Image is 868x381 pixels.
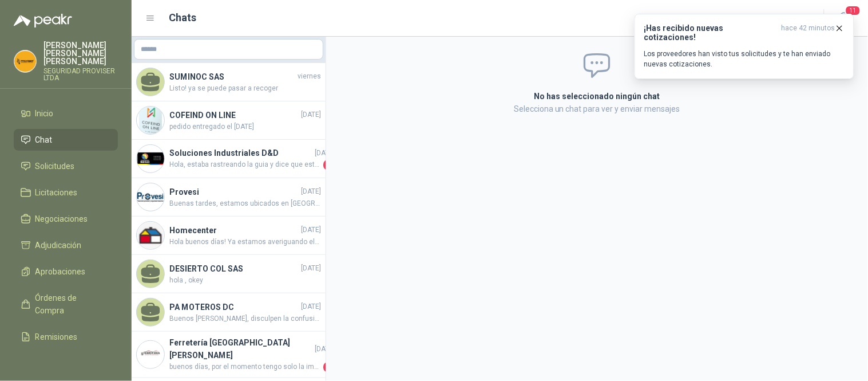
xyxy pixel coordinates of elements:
[169,198,321,209] span: Buenas tardes, estamos ubicados en [GEOGRAPHIC_DATA]. Cinta reflectiva: Algodón 35% Poliéster 65%...
[132,255,326,293] a: DESIERTO COL SAS[DATE]hola , okey
[137,341,164,368] img: Company Logo
[14,155,118,177] a: Solicitudes
[169,70,295,83] h4: SUMINOC SAS
[169,224,299,237] h4: Homecenter
[169,275,321,286] span: hola , okey
[169,147,312,159] h4: Soluciones Industriales D&D
[323,159,335,171] span: 1
[14,182,118,203] a: Licitaciones
[323,362,335,373] span: 1
[137,145,164,172] img: Company Logo
[398,90,797,103] h2: No has seleccionado ningún chat
[14,326,118,348] a: Remisiones
[35,239,82,252] span: Adjudicación
[132,140,326,178] a: Company LogoSoluciones Industriales D&D[DATE]Hola, estaba rastreando la guia y dice que esta en r...
[169,159,321,171] span: Hola, estaba rastreando la guia y dice que esta en reparto
[635,14,854,79] button: ¡Has recibido nuevas cotizaciones!hace 42 minutos Los proveedores han visto tus solicitudes y te ...
[35,292,107,317] span: Órdenes de Compra
[35,265,86,278] span: Aprobaciones
[132,217,326,255] a: Company LogoHomecenter[DATE]Hola buenos días! Ya estamos averiguando el estado y les confirmamos ...
[169,83,321,94] span: Listo! ya se puede pasar a recoger
[14,352,118,374] a: Configuración
[35,133,53,146] span: Chat
[14,103,118,124] a: Inicio
[14,14,72,28] img: Logo peakr
[169,362,321,373] span: buenos días, por el momento tengo solo la imagen porque se mandan a fabricar
[43,41,118,65] p: [PERSON_NAME] [PERSON_NAME] [PERSON_NAME]
[137,222,164,249] img: Company Logo
[132,63,326,101] a: SUMINOC SASviernesListo! ya se puede pasar a recoger
[169,336,312,362] h4: Ferretería [GEOGRAPHIC_DATA][PERSON_NAME]
[169,237,321,248] span: Hola buenos días! Ya estamos averiguando el estado y les confirmamos apenas sepamos.
[301,301,321,312] span: [DATE]
[169,313,321,324] span: Buenos [PERSON_NAME], disculpen la confusión, los kits se encuentran en [GEOGRAPHIC_DATA], se hac...
[169,121,321,132] span: pedido entregado el [DATE]
[137,107,164,134] img: Company Logo
[301,109,321,120] span: [DATE]
[43,68,118,81] p: SEGURIDAD PROVISER LTDA
[169,262,299,275] h4: DESIERTO COL SAS
[132,101,326,140] a: Company LogoCOFEIND ON LINE[DATE]pedido entregado el [DATE]
[644,49,845,69] p: Los proveedores han visto tus solicitudes y te han enviado nuevas cotizaciones.
[132,332,326,378] a: Company LogoFerretería [GEOGRAPHIC_DATA][PERSON_NAME][DATE]buenos días, por el momento tengo solo...
[137,183,164,211] img: Company Logo
[845,5,861,16] span: 11
[644,23,777,42] h3: ¡Has recibido nuevas cotizaciones!
[782,23,835,42] span: hace 42 minutos
[14,287,118,321] a: Órdenes de Compra
[169,109,299,121] h4: COFEIND ON LINE
[315,148,335,159] span: [DATE]
[14,208,118,230] a: Negociaciones
[298,71,321,82] span: viernes
[169,186,299,198] h4: Provesi
[35,331,78,343] span: Remisiones
[132,178,326,217] a: Company LogoProvesi[DATE]Buenas tardes, estamos ubicados en [GEOGRAPHIC_DATA]. Cinta reflectiva: ...
[301,225,321,235] span: [DATE]
[14,50,36,72] img: Company Logo
[14,261,118,282] a: Aprobaciones
[35,186,78,199] span: Licitaciones
[169,301,299,313] h4: PA MOTEROS DC
[169,10,197,26] h1: Chats
[834,8,854,29] button: 11
[35,107,54,120] span: Inicio
[35,160,75,172] span: Solicitudes
[132,293,326,332] a: PA MOTEROS DC[DATE]Buenos [PERSON_NAME], disculpen la confusión, los kits se encuentran en [GEOGR...
[315,344,335,355] span: [DATE]
[14,234,118,256] a: Adjudicación
[35,213,88,225] span: Negociaciones
[301,263,321,274] span: [DATE]
[398,103,797,115] p: Selecciona un chat para ver y enviar mensajes
[14,129,118,151] a: Chat
[301,186,321,197] span: [DATE]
